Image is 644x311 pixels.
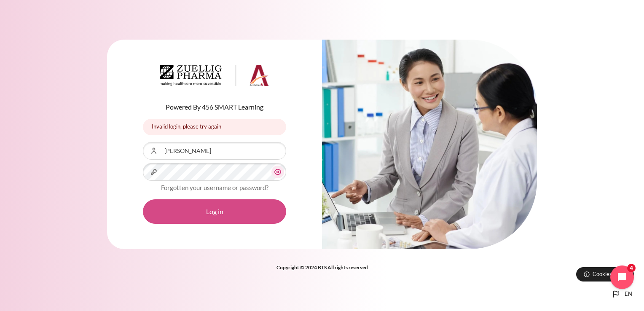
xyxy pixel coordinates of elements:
p: Powered By 456 SMART Learning [143,102,286,112]
a: Forgotten your username or password? [161,184,268,191]
button: Cookies notice [576,267,634,282]
input: Username or Email Address [143,142,286,160]
strong: Copyright © 2024 BTS All rights reserved [276,264,368,271]
button: Languages [608,286,636,303]
span: Cookies notice [593,270,628,278]
div: Invalid login, please try again [143,119,286,135]
a: Architeck [160,65,269,89]
img: Architeck [160,65,269,86]
span: en [625,290,632,298]
button: Log in [143,199,286,224]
